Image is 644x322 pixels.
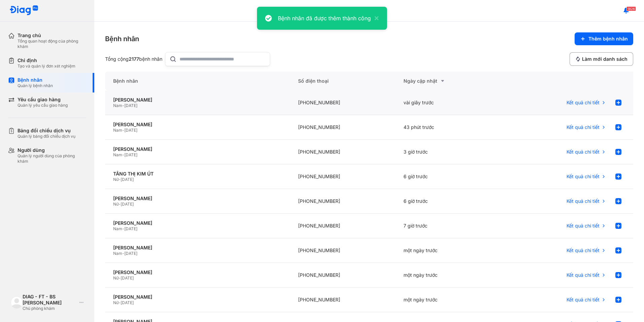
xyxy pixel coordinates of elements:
[113,251,122,256] span: Nam
[395,115,501,140] div: 43 phút trước
[122,128,124,133] span: -
[121,275,134,280] span: [DATE]
[18,147,86,153] div: Người dùng
[113,152,122,157] span: Nam
[129,56,139,62] span: 2177
[105,72,290,90] div: Bệnh nhân
[567,223,600,229] span: Kết quả chi tiết
[18,153,86,164] div: Quản lý người dùng của phòng khám
[122,103,124,108] span: -
[567,173,600,180] span: Kết quả chi tiết
[113,171,282,177] div: TẦNG THỊ KIM ÚT
[18,38,86,49] div: Tổng quan hoạt động của phòng khám
[113,294,282,300] div: [PERSON_NAME]
[121,202,134,207] span: [DATE]
[113,103,122,108] span: Nam
[18,103,68,108] div: Quản lý yêu cầu giao hàng
[567,124,600,130] span: Kết quả chi tiết
[121,177,134,182] span: [DATE]
[371,14,379,22] button: close
[404,77,493,85] div: Ngày cập nhật
[113,269,282,275] div: [PERSON_NAME]
[105,34,139,44] div: Bệnh nhân
[567,297,600,303] span: Kết quả chi tiết
[290,164,396,189] div: [PHONE_NUMBER]
[290,90,396,115] div: [PHONE_NUMBER]
[105,56,162,62] div: Tổng cộng bệnh nhân
[113,146,282,152] div: [PERSON_NAME]
[395,140,501,164] div: 3 giờ trước
[119,177,121,182] span: -
[113,195,282,202] div: [PERSON_NAME]
[18,32,86,38] div: Trang chủ
[124,103,137,108] span: [DATE]
[9,5,38,16] img: logo
[18,97,68,103] div: Yêu cầu giao hàng
[395,263,501,288] div: một ngày trước
[18,57,75,63] div: Chỉ định
[567,149,600,155] span: Kết quả chi tiết
[124,226,137,231] span: [DATE]
[290,140,396,164] div: [PHONE_NUMBER]
[567,272,600,278] span: Kết quả chi tiết
[18,77,53,83] div: Bệnh nhân
[113,245,282,251] div: [PERSON_NAME]
[567,198,600,204] span: Kết quả chi tiết
[113,122,282,128] div: [PERSON_NAME]
[290,189,396,214] div: [PHONE_NUMBER]
[23,294,77,306] div: DIAG - FT - BS [PERSON_NAME]
[124,128,137,133] span: [DATE]
[113,202,119,207] span: Nữ
[124,251,137,256] span: [DATE]
[290,115,396,140] div: [PHONE_NUMBER]
[582,56,627,62] span: Làm mới danh sách
[119,300,121,305] span: -
[395,288,501,312] div: một ngày trước
[18,134,75,139] div: Quản lý bảng đối chiếu dịch vụ
[121,300,134,305] span: [DATE]
[113,275,119,280] span: Nữ
[122,152,124,157] span: -
[124,152,137,157] span: [DATE]
[122,251,124,256] span: -
[567,247,600,253] span: Kết quả chi tiết
[18,128,75,134] div: Bảng đối chiếu dịch vụ
[119,275,121,280] span: -
[113,226,122,231] span: Nam
[290,214,396,238] div: [PHONE_NUMBER]
[570,52,633,66] button: Làm mới danh sách
[278,14,371,22] div: Bệnh nhân đã được thêm thành công
[113,97,282,103] div: [PERSON_NAME]
[395,238,501,263] div: một ngày trước
[290,238,396,263] div: [PHONE_NUMBER]
[567,100,600,106] span: Kết quả chi tiết
[626,6,636,11] span: 1826
[113,300,119,305] span: Nữ
[290,72,396,90] div: Số điện thoại
[18,63,75,69] div: Tạo và quản lý đơn xét nghiệm
[18,83,53,88] div: Quản lý bệnh nhân
[395,189,501,214] div: 6 giờ trước
[113,128,122,133] span: Nam
[122,226,124,231] span: -
[290,263,396,288] div: [PHONE_NUMBER]
[23,306,77,311] div: Chủ phòng khám
[11,296,23,308] img: logo
[113,220,282,226] div: [PERSON_NAME]
[290,288,396,312] div: [PHONE_NUMBER]
[588,36,628,42] span: Thêm bệnh nhân
[395,90,501,115] div: vài giây trước
[395,214,501,238] div: 7 giờ trước
[395,164,501,189] div: 6 giờ trước
[113,177,119,182] span: Nữ
[575,32,633,45] button: Thêm bệnh nhân
[119,202,121,207] span: -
